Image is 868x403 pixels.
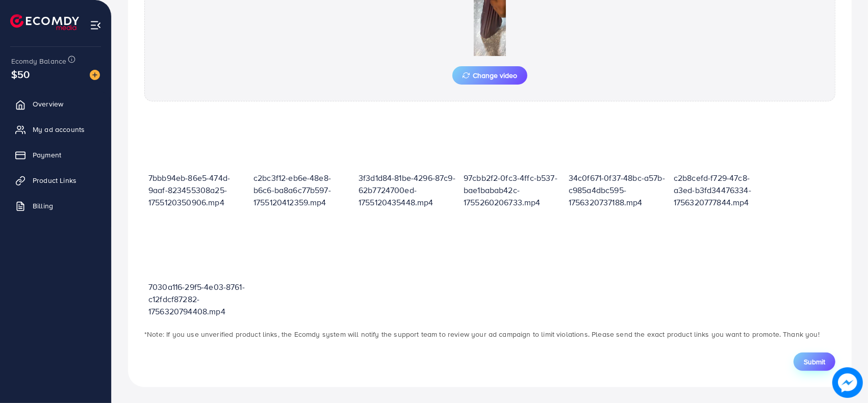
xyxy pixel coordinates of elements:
[359,172,455,208] p: 3f3d1d84-81be-4296-87c9-62b7724700ed-1755120435448.mp4
[90,70,100,80] img: image
[253,172,350,208] p: c2bc3f12-eb6e-48e8-b6c6-ba8a6c77b597-1755120412359.mp4
[33,99,63,109] span: Overview
[8,196,104,216] a: Billing
[8,94,104,114] a: Overview
[464,172,560,208] p: 97cbb2f2-0fc3-4ffc-b537-bae1babab42c-1755260206733.mp4
[804,357,825,367] span: Submit
[33,201,53,211] span: Billing
[11,56,66,66] span: Ecomdy Balance
[33,150,61,160] span: Payment
[10,14,79,30] img: logo
[144,328,835,340] p: *Note: If you use unverified product links, the Ecomdy system will notify the support team to rev...
[8,170,104,191] a: Product Links
[452,66,527,85] button: Change video
[674,172,771,208] p: c2b8cefd-f729-47c8-a3ed-b3fd34476334-1756320777844.mp4
[463,72,517,79] span: Change video
[148,172,245,208] p: 7bbb94eb-86e5-474d-9aaf-823455308a25-1755120350906.mp4
[148,281,245,317] p: 7030a116-29f5-4e03-8761-c12fdcf87282-1756320794408.mp4
[8,119,104,140] a: My ad accounts
[33,175,76,185] span: Product Links
[8,145,104,165] a: Payment
[33,124,85,135] span: My ad accounts
[569,172,666,208] p: 34c0f671-0f37-48bc-a57b-c985a4dbc595-1756320737188.mp4
[832,367,863,398] img: image
[794,353,835,371] button: Submit
[11,67,30,82] span: $50
[90,19,101,31] img: menu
